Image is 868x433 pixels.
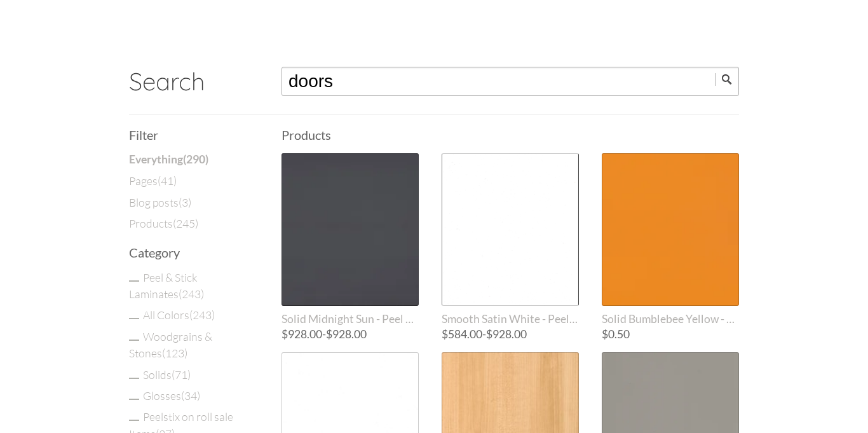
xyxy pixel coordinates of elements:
span: 71 [175,368,187,381]
h2: Search [129,67,251,96]
input: Peelstix on roll sale Items(37) [129,420,139,421]
span: 3 [182,195,188,209]
h3: Category [129,246,251,259]
span: Solid Midnight Sun - Peel and Stick [281,312,419,326]
a: Pages(41) [129,172,177,189]
input: Glosses(34) [129,399,139,400]
span: Solid Bumblebee Yellow - Sample [602,312,739,326]
a: Everything(290) [129,151,208,168]
span: $584.00 [442,327,482,341]
input: All Colors(243) [129,318,139,319]
input: Solids(71) [129,378,139,379]
input: Submit [715,73,739,86]
input: Woodgrains & Stones(123) [129,340,139,341]
span: $928.00 [281,327,322,341]
span: ( ) [179,195,191,209]
span: - [442,329,579,340]
h3: Products [281,128,739,141]
span: - [281,329,419,340]
span: ( ) [189,308,215,322]
span: ( ) [179,287,204,301]
span: 41 [161,174,173,188]
span: 243 [193,308,212,322]
a: Woodgrains & Stones [129,329,212,360]
a: Products(245) [129,215,198,231]
a: All Colors [143,308,215,322]
span: ( ) [181,388,200,402]
input: Peel & Stick Laminates(243) [129,280,139,282]
a: Smooth Satin White - Peel and Stick [442,153,579,326]
a: Solids [143,368,191,381]
span: $928.00 [326,327,367,341]
span: 290 [186,153,205,166]
h3: Filter [129,128,251,141]
span: ( ) [158,174,177,188]
a: Peel & Stick Laminates [129,270,204,301]
a: Solid Midnight Sun - Peel and Stick [281,153,419,326]
span: 245 [176,216,195,230]
a: Glosses [143,388,200,402]
span: 243 [182,287,201,301]
span: 123 [165,346,184,360]
span: 34 [184,388,197,402]
a: Blog posts(3) [129,194,191,210]
span: ( ) [162,346,187,360]
span: ( ) [183,153,208,166]
a: Solid Bumblebee Yellow - Sample [602,153,739,326]
span: Smooth Satin White - Peel and Stick [442,312,579,326]
span: ( ) [172,368,191,381]
span: $0.50 [602,327,630,341]
span: ( ) [173,216,198,230]
span: $928.00 [486,327,527,341]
